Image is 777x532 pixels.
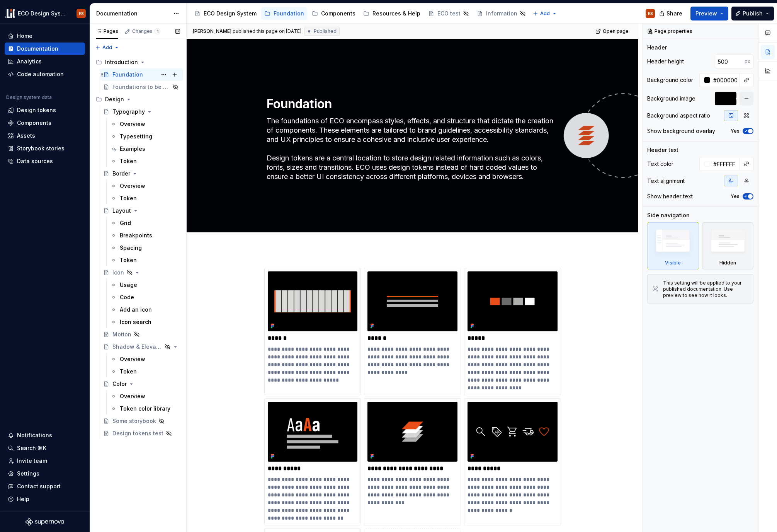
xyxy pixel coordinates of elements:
a: Settings [5,467,85,480]
a: Foundation [100,68,183,81]
a: Components [309,7,359,20]
div: Components [17,119,51,127]
div: ES [79,10,84,17]
a: Design tokens test [100,427,183,440]
div: Text alignment [647,177,685,185]
div: Pages [96,28,118,34]
a: Home [5,30,85,42]
a: Typesetting [107,130,183,143]
span: Publish [743,10,763,17]
div: Typesetting [120,133,152,140]
button: Share [655,7,687,20]
div: Invite team [17,457,47,465]
input: Auto [715,55,745,68]
div: Hidden [719,260,736,266]
a: Information [474,7,529,20]
div: Text color [647,160,673,168]
svg: Supernova Logo [26,518,64,526]
input: Auto [710,157,740,171]
div: Introduction [93,56,183,68]
a: Layout [100,205,183,217]
button: Notifications [5,429,85,442]
a: Border [100,167,183,180]
div: Header text [647,146,678,154]
span: Open page [603,28,629,34]
div: Layout [112,207,131,215]
span: Share [666,10,682,17]
div: ECO Design System [204,10,257,17]
textarea: The foundations of ECO encompass styles, effects, and structure that dictate the creation of comp... [265,115,557,183]
span: Preview [695,10,717,17]
a: Usage [107,279,183,291]
div: Analytics [17,58,42,65]
a: Code automation [5,68,85,80]
button: Help [5,493,85,505]
div: Page tree [93,56,183,440]
div: Background aspect ratio [647,112,710,119]
a: Overview [107,390,183,402]
div: Documentation [17,45,58,53]
button: Add [530,8,559,19]
div: Components [321,10,355,17]
div: Show background overlay [647,127,715,135]
div: Add an icon [120,306,152,314]
a: Design tokens [5,104,85,116]
div: Token color library [120,405,170,413]
img: f0abbffb-d71d-4d32-b858-d34959bbcc23.png [5,9,15,18]
a: Assets [5,130,85,142]
div: Spacing [120,244,142,252]
div: Token [120,157,137,165]
a: Some storybook [100,415,183,427]
button: Publish [731,7,774,20]
div: Examples [120,145,145,153]
div: Home [17,32,32,40]
a: Spacing [107,242,183,254]
button: Contact support [5,480,85,493]
a: Icon search [107,316,183,328]
div: Help [17,495,29,503]
div: Side navigation [647,211,690,219]
div: Header [647,44,667,51]
div: Notifications [17,431,52,439]
p: px [745,58,750,65]
a: Token [107,155,183,167]
div: ECO Design System [18,10,67,17]
button: Add [93,42,122,53]
a: ECO Design System [191,7,260,20]
img: b8af29a2-fa88-4f10-894f-ba6c56b5eca7.png [268,271,358,331]
div: Overview [120,355,145,363]
a: Storybook stories [5,142,85,155]
a: Icon [100,266,183,279]
input: Auto [710,73,740,87]
div: Color [112,380,127,388]
div: Introduction [105,58,138,66]
div: Typography [112,108,145,116]
div: Visible [647,222,699,269]
div: Foundation [274,10,304,17]
a: Components [5,117,85,129]
div: Background color [647,76,693,84]
span: Published [314,28,337,34]
div: Code [120,293,134,301]
div: Search ⌘K [17,444,46,452]
div: Icon [112,269,124,276]
div: This setting will be applied to your published documentation. Use preview to see how it looks. [663,280,748,298]
a: Grid [107,217,183,229]
a: Motion [100,328,183,341]
div: Motion [112,331,131,338]
a: Add an icon [107,304,183,316]
a: Token color library [107,402,183,415]
div: Assets [17,132,35,140]
div: Token [120,368,137,375]
div: Page tree [191,6,529,21]
a: Foundation [261,7,307,20]
div: Design tokens test [112,430,163,437]
div: Overview [120,392,145,400]
a: Token [107,254,183,266]
div: Foundations to be published [112,83,170,91]
div: Visible [665,260,681,266]
div: ES [648,10,653,17]
a: Overview [107,180,183,192]
div: Design [93,93,183,106]
a: Invite team [5,455,85,467]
